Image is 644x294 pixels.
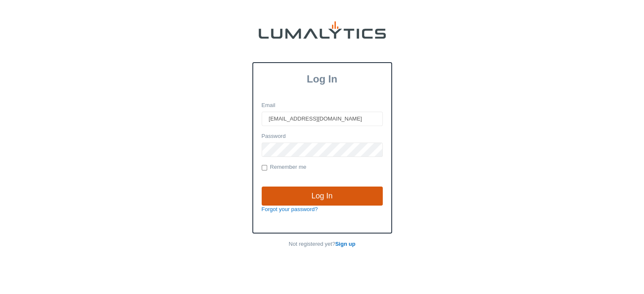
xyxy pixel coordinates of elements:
input: Email [262,112,383,126]
a: Sign up [335,241,356,247]
a: Forgot your password? [262,206,318,212]
h3: Log In [253,73,391,85]
label: Email [262,102,276,110]
label: Remember me [262,163,307,172]
p: Not registered yet? [252,240,392,248]
label: Password [262,132,286,140]
input: Remember me [262,165,267,170]
img: lumalytics-black-e9b537c871f77d9ce8d3a6940f85695cd68c596e3f819dc492052d1098752254.png [259,21,386,39]
input: Log In [262,187,383,206]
